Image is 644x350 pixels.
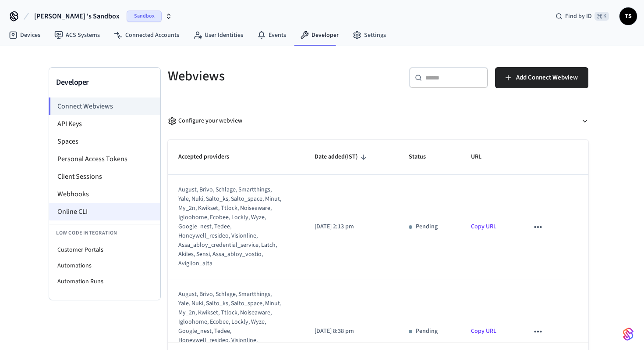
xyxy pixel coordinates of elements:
[315,222,388,231] p: [DATE] 2:13 pm
[49,168,160,185] li: Client Sessions
[495,67,588,88] button: Add Connect Webview
[471,327,496,336] a: Copy URL
[168,67,373,85] h5: Webviews
[2,27,47,43] a: Devices
[178,185,282,268] div: august, brivo, schlage, smartthings, yale, nuki, salto_ks, salto_space, minut, my_2n, kwikset, tt...
[416,222,438,231] p: Pending
[471,222,496,231] a: Copy URL
[49,150,160,168] li: Personal Access Tokens
[471,150,493,164] span: URL
[168,109,588,133] button: Configure your webview
[47,27,107,43] a: ACS Systems
[49,274,160,289] li: Automation Runs
[315,150,369,164] span: Date added(IST)
[56,76,153,89] h3: Developer
[168,116,242,126] div: Configure your webview
[620,8,636,24] span: TS
[127,11,162,22] span: Sandbox
[178,150,241,164] span: Accepted providers
[416,327,438,336] p: Pending
[49,185,160,203] li: Webhooks
[548,8,616,24] div: Find by ID⌘ K
[49,97,160,115] li: Connect Webviews
[49,133,160,150] li: Spaces
[619,7,637,25] button: TS
[623,327,633,341] img: SeamLogoGradient.69752ec5.svg
[409,150,437,164] span: Status
[565,12,592,21] span: Find by ID
[594,12,609,21] span: ⌘ K
[186,27,250,43] a: User Identities
[107,27,186,43] a: Connected Accounts
[49,203,160,220] li: Online CLI
[49,258,160,274] li: Automations
[49,242,160,258] li: Customer Portals
[250,27,293,43] a: Events
[516,72,578,83] span: Add Connect Webview
[49,224,160,242] li: Low Code Integration
[34,11,120,22] span: [PERSON_NAME] 's Sandbox
[293,27,346,43] a: Developer
[315,327,388,336] p: [DATE] 8:38 pm
[346,27,393,43] a: Settings
[49,115,160,133] li: API Keys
